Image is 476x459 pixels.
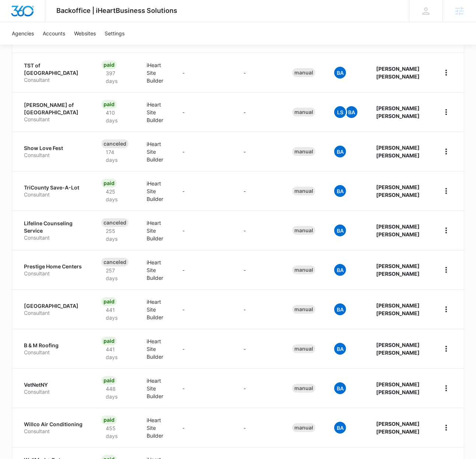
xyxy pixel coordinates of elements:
[376,66,420,80] strong: [PERSON_NAME] [PERSON_NAME]
[174,408,235,447] td: -
[147,416,165,439] p: iHeart Site Builder
[101,297,117,306] div: Paid
[147,180,165,203] p: iHeart Site Builder
[70,22,100,45] a: Websites
[235,53,283,92] td: -
[101,227,129,243] p: 255 days
[147,219,165,242] p: iHeart Site Builder
[292,187,315,195] div: Manual
[147,298,165,321] p: iHeart Site Builder
[334,303,346,315] span: BA
[292,108,315,117] div: Manual
[334,422,346,434] span: BA
[334,106,346,118] span: LS
[24,152,84,159] p: Consultant
[24,263,84,270] p: Prestige Home Centers
[440,303,452,315] button: home
[174,92,235,132] td: -
[292,384,315,393] div: Manual
[147,101,165,124] p: iHeart Site Builder
[174,171,235,211] td: -
[174,132,235,171] td: -
[100,22,129,45] a: Settings
[440,67,452,79] button: home
[334,185,346,197] span: BA
[235,132,283,171] td: -
[334,382,346,394] span: BA
[24,145,84,159] a: Show Love FestConsultant
[235,171,283,211] td: -
[24,101,84,123] a: [PERSON_NAME] of [GEOGRAPHIC_DATA]Consultant
[235,250,283,289] td: -
[101,306,129,321] p: 441 days
[101,424,129,440] p: 455 days
[24,62,84,84] a: TST of [GEOGRAPHIC_DATA]Consultant
[376,184,420,198] strong: [PERSON_NAME] [PERSON_NAME]
[346,106,357,118] span: BA
[147,377,165,400] p: iHeart Site Builder
[235,329,283,368] td: -
[440,225,452,236] button: home
[7,22,38,45] a: Agencies
[334,146,346,157] span: BA
[292,68,315,77] div: Manual
[235,92,283,132] td: -
[101,218,129,227] div: Canceled
[38,22,70,45] a: Accounts
[292,226,315,235] div: Manual
[24,302,84,310] p: [GEOGRAPHIC_DATA]
[174,211,235,250] td: -
[24,62,84,76] p: TST of [GEOGRAPHIC_DATA]
[235,368,283,408] td: -
[24,145,84,152] p: Show Love Fest
[101,258,129,267] div: Canceled
[101,337,117,345] div: Paid
[24,342,84,356] a: B & M RoofingConsultant
[440,146,452,157] button: home
[101,376,117,385] div: Paid
[101,188,129,203] p: 425 days
[440,185,452,197] button: home
[101,267,129,282] p: 257 days
[235,289,283,329] td: -
[292,423,315,432] div: Manual
[101,109,129,124] p: 410 days
[101,60,117,69] div: Paid
[24,421,84,428] p: Willco Air Conditioning
[147,140,165,163] p: iHeart Site Builder
[24,428,84,435] p: Consultant
[101,345,129,361] p: 441 days
[235,408,283,447] td: -
[24,101,84,116] p: [PERSON_NAME] of [GEOGRAPHIC_DATA]
[440,343,452,355] button: home
[24,270,84,277] p: Consultant
[376,223,420,237] strong: [PERSON_NAME] [PERSON_NAME]
[24,191,84,198] p: Consultant
[101,148,129,164] p: 174 days
[174,329,235,368] td: -
[24,381,84,389] p: VetNetNY
[334,264,346,276] span: BA
[24,184,84,191] p: TriCounty Save-A-Lot
[24,76,84,84] p: Consultant
[334,67,346,79] span: BA
[101,100,117,109] div: Paid
[101,415,117,424] div: Paid
[24,381,84,396] a: VetNetNYConsultant
[101,179,117,188] div: Paid
[24,184,84,198] a: TriCounty Save-A-LotConsultant
[24,302,84,317] a: [GEOGRAPHIC_DATA]Consultant
[440,106,452,118] button: home
[24,421,84,435] a: Willco Air ConditioningConsultant
[24,220,84,241] a: Lifeline Counseling ServiceConsultant
[292,344,315,353] div: Manual
[440,422,452,434] button: home
[24,349,84,356] p: Consultant
[376,263,420,277] strong: [PERSON_NAME] [PERSON_NAME]
[101,69,129,85] p: 397 days
[334,343,346,355] span: BA
[24,388,84,396] p: Consultant
[376,105,420,119] strong: [PERSON_NAME] [PERSON_NAME]
[235,211,283,250] td: -
[376,302,420,316] strong: [PERSON_NAME] [PERSON_NAME]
